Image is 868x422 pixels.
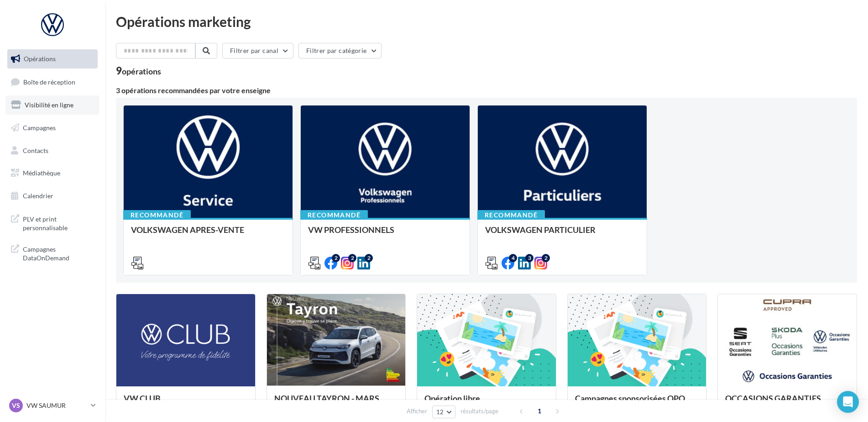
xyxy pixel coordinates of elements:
a: Campagnes [5,118,99,137]
div: 2 [365,254,373,262]
span: Campagnes DataOnDemand [23,243,94,263]
a: Opérations [5,49,99,69]
span: Calendrier [23,192,53,200]
span: Campagnes sponsorisées OPO [575,393,685,403]
div: 2 [332,254,340,262]
div: Recommandé [477,210,545,220]
span: VOLKSWAGEN PARTICULIER [485,225,596,235]
span: 1 [532,404,547,418]
a: Médiathèque [5,164,99,183]
a: PLV et print personnalisable [5,209,99,236]
div: opérations [122,67,161,75]
div: 2 [348,254,356,262]
span: PLV et print personnalisable [23,213,94,232]
div: Recommandé [300,210,368,220]
span: 12 [436,408,444,416]
span: Médiathèque [23,169,60,177]
div: 4 [509,254,517,262]
span: résultats/page [460,407,498,416]
a: Contacts [5,141,99,160]
button: Filtrer par canal [222,43,293,58]
span: Campagnes [23,124,56,132]
div: 2 [542,254,550,262]
span: VOLKSWAGEN APRES-VENTE [131,225,244,235]
span: Boîte de réception [23,78,75,85]
span: VW CLUB [124,393,161,403]
a: Campagnes DataOnDemand [5,239,99,266]
span: Afficher [407,407,427,416]
a: Calendrier [5,186,99,206]
span: Opération libre [424,393,480,403]
div: Open Intercom Messenger [837,391,859,413]
a: VS VW SAUMUR [7,397,98,414]
div: 9 [116,66,161,76]
p: VW SAUMUR [26,401,87,410]
a: Visibilité en ligne [5,95,99,115]
div: Opérations marketing [116,15,857,28]
div: 3 [525,254,533,262]
span: Visibilité en ligne [25,101,73,109]
span: OCCASIONS GARANTIES [725,393,821,403]
div: Recommandé [123,210,191,220]
a: Boîte de réception [5,72,99,92]
span: VW PROFESSIONNELS [308,225,394,235]
button: 12 [432,406,455,418]
span: Opérations [24,55,56,63]
span: VS [12,401,20,410]
div: 3 opérations recommandées par votre enseigne [116,87,857,94]
span: Contacts [23,146,48,154]
button: Filtrer par catégorie [298,43,382,58]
